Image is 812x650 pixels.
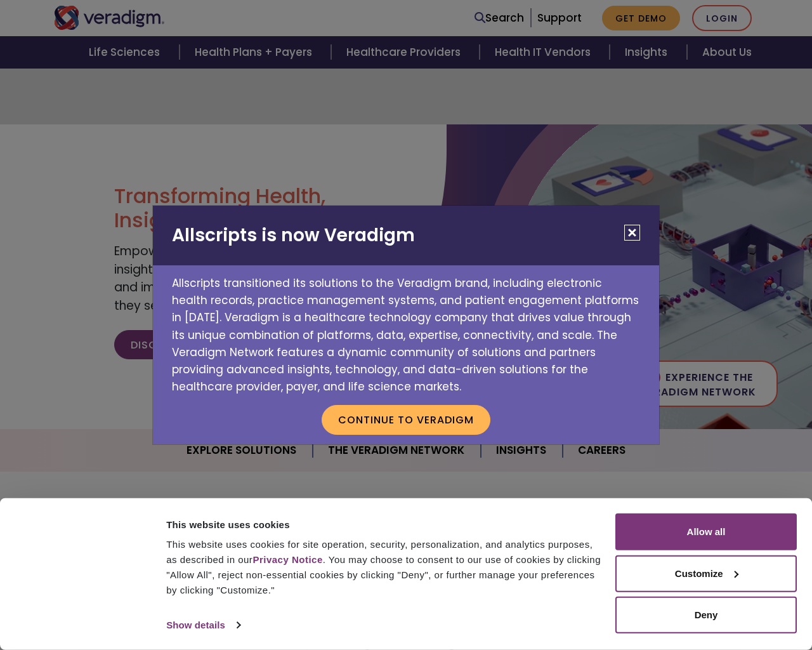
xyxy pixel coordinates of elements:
div: This website uses cookies [166,517,601,532]
div: This website uses cookies for site operation, security, personalization, and analytics purposes, ... [166,537,601,598]
button: Continue to Veradigm [322,405,490,434]
a: Privacy Notice [252,554,322,565]
button: Deny [615,597,797,633]
a: Show details [166,616,240,635]
p: Allscripts transitioned its solutions to the Veradigm brand, including electronic health records,... [153,265,659,395]
h2: Allscripts is now Veradigm [153,206,659,265]
button: Customize [615,555,797,592]
button: Allow all [615,514,797,550]
button: Close [624,225,640,241]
